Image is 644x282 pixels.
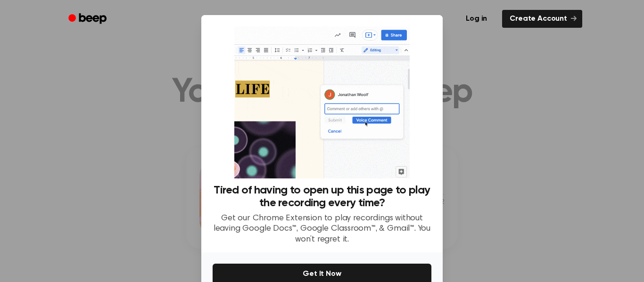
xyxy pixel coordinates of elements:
[502,10,582,28] a: Create Account
[234,26,409,178] img: Beep extension in action
[62,10,115,28] a: Beep
[456,8,496,30] a: Log in
[213,213,431,245] p: Get our Chrome Extension to play recordings without leaving Google Docs™, Google Classroom™, & Gm...
[213,184,431,209] h3: Tired of having to open up this page to play the recording every time?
